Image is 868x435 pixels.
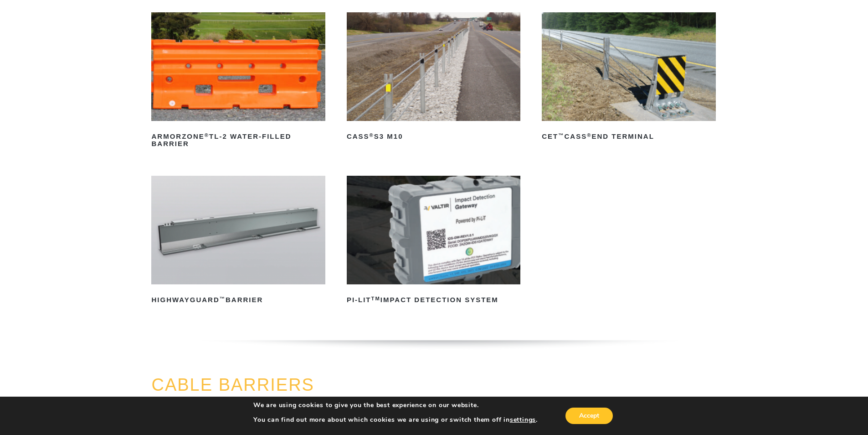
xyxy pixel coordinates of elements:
button: settings [510,416,536,424]
sup: ™ [558,132,564,138]
h2: PI-LIT Impact Detection System [347,293,520,307]
a: PI-LITTMImpact Detection System [347,176,520,307]
a: CABLE BARRIERS [151,375,314,394]
sup: ® [205,132,209,138]
h2: CET CASS End Terminal [542,129,715,144]
p: We are using cookies to give you the best experience on our website. [253,401,538,409]
a: HighwayGuard™Barrier [151,176,325,307]
h2: ArmorZone TL-2 Water-Filled Barrier [151,129,325,151]
sup: ® [370,132,374,138]
button: Accept [565,408,613,424]
a: CASS®S3 M10 [347,12,520,144]
a: ArmorZone®TL-2 Water-Filled Barrier [151,12,325,151]
h2: HighwayGuard Barrier [151,293,325,307]
sup: ® [587,132,591,138]
p: You can find out more about which cookies we are using or switch them off in . [253,416,538,424]
sup: ™ [220,296,226,301]
h2: CASS S3 M10 [347,129,520,144]
sup: TM [371,296,380,301]
a: CET™CASS®End Terminal [542,12,715,144]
